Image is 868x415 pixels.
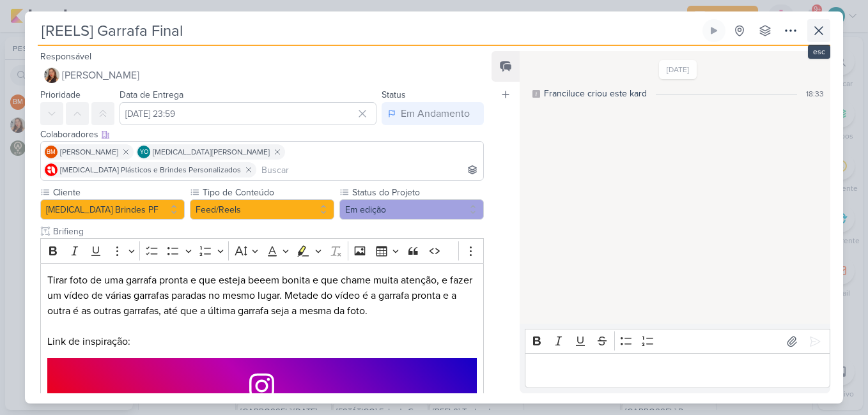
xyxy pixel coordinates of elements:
button: [MEDICAL_DATA] Brindes PF [40,199,185,220]
div: Em Andamento [401,106,470,121]
img: Franciluce Carvalho [44,68,59,83]
div: Franciluce criou este kard [544,87,647,100]
div: esc [808,45,830,59]
div: 18:33 [806,88,824,100]
button: [PERSON_NAME] [40,64,484,87]
label: Status [382,89,406,100]
input: Buscar [259,162,481,177]
button: Em Andamento [382,102,484,125]
span: [MEDICAL_DATA] Plásticos e Brindes Personalizados [60,164,241,176]
label: Cliente [52,186,185,199]
p: Link de inspiração: [47,334,477,349]
span: [PERSON_NAME] [60,146,118,158]
div: Ligar relógio [709,26,719,36]
input: Kard Sem Título [38,19,700,42]
span: [PERSON_NAME] [62,68,139,83]
span: [MEDICAL_DATA][PERSON_NAME] [153,146,270,158]
div: Yasmin Oliveira [137,146,150,158]
p: Tirar foto de uma garrafa pronta e que esteja beeem bonita e que chame muita atenção, e fazer um ... [47,273,477,319]
p: YO [140,149,148,156]
button: Feed/Reels [190,199,334,220]
div: Editor toolbar [525,329,830,354]
label: Data de Entrega [120,89,183,100]
div: Beth Monteiro [45,146,58,158]
div: Editor toolbar [40,238,484,263]
img: Allegra Plásticos e Brindes Personalizados [45,163,58,176]
input: Texto sem título [50,225,484,238]
label: Prioridade [40,89,81,100]
button: Em edição [339,199,484,220]
div: Editor editing area: main [525,353,830,388]
p: BM [47,149,56,156]
div: Colaboradores [40,128,484,141]
label: Responsável [40,51,91,62]
input: Select a date [120,102,376,125]
label: Status do Projeto [351,186,484,199]
label: Tipo de Conteúdo [201,186,334,199]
